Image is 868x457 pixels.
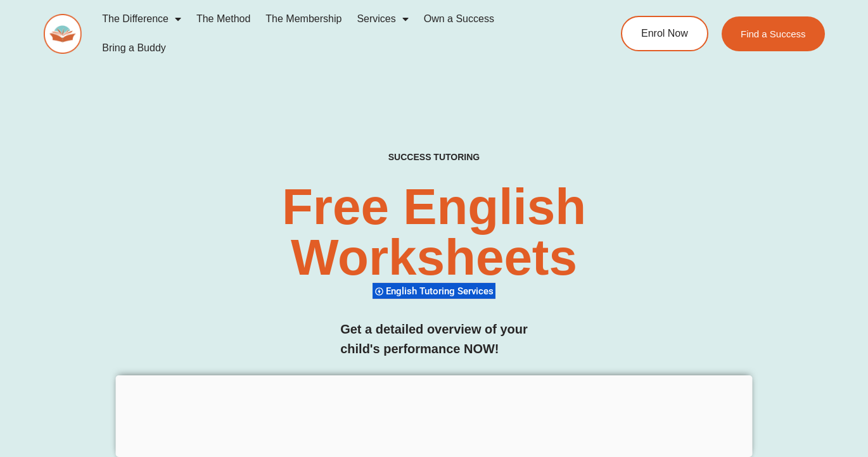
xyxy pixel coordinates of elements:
[318,152,549,163] h4: SUCCESS TUTORING​
[416,4,502,34] a: Own a Success
[94,34,174,63] a: Bring a Buddy
[741,29,806,39] span: Find a Success
[116,375,753,454] iframe: Advertisement
[94,4,189,34] a: The Difference
[722,16,825,51] a: Find a Success
[258,4,349,34] a: The Membership
[641,28,688,39] span: Enrol Now
[373,282,495,299] div: English Tutoring Services
[340,320,528,359] h3: Get a detailed overview of your child's performance NOW!
[349,4,416,34] a: Services
[176,182,692,283] h2: Free English Worksheets​
[94,4,576,63] nav: Menu
[189,4,258,34] a: The Method
[621,16,708,51] a: Enrol Now
[651,314,868,457] iframe: Chat Widget
[386,285,497,297] span: English Tutoring Services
